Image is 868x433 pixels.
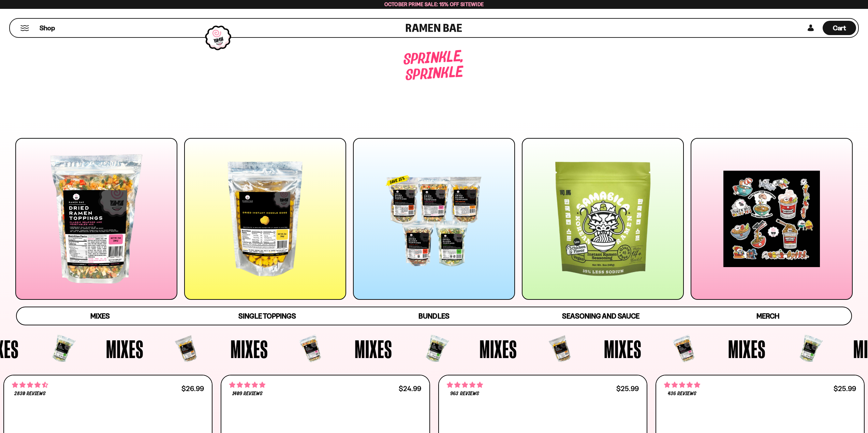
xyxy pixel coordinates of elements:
span: Seasoning and Sauce [562,312,639,320]
span: 1409 reviews [232,391,263,397]
span: Cart [833,24,846,32]
div: $25.99 [834,385,856,392]
span: Mixes [784,336,822,361]
div: $26.99 [181,385,204,392]
span: 2830 reviews [14,391,46,397]
span: October Prime Sale: 15% off Sitewide [384,1,484,7]
span: Mixes [411,336,448,361]
span: 963 reviews [450,391,479,397]
a: Bundles [351,307,517,325]
span: 4.68 stars [12,381,48,389]
span: Mixes [90,312,110,320]
span: Mixes [660,336,697,361]
button: Mobile Menu Trigger [20,25,29,31]
a: Single Toppings [184,307,351,325]
span: Single Toppings [238,312,296,320]
a: Merch [684,307,851,325]
span: Bundles [418,312,449,320]
a: Mixes [17,307,183,325]
span: Mixes [286,336,323,361]
span: 4.76 stars [229,381,265,389]
span: 436 reviews [668,391,696,397]
span: Shop [40,24,55,33]
span: 4.75 stars [447,381,483,389]
span: Mixes [535,336,573,361]
a: Shop [40,21,55,35]
span: Mixes [162,336,199,361]
div: $24.99 [399,385,421,392]
div: $25.99 [616,385,639,392]
span: Merch [756,312,779,320]
div: Cart [823,19,856,37]
span: Mixes [37,336,75,361]
a: Seasoning and Sauce [517,307,684,325]
span: 4.76 stars [664,381,700,389]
